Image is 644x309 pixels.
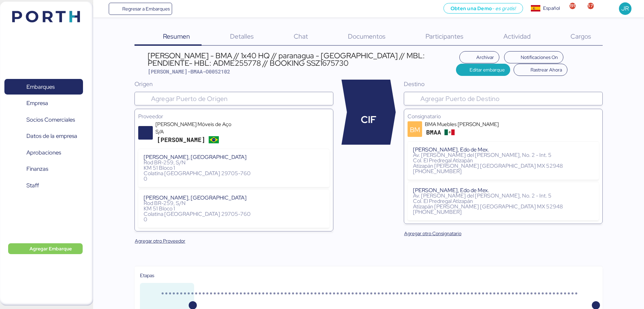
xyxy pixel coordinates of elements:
div: Atizapán [PERSON_NAME] [GEOGRAPHIC_DATA] MX 52948 [413,204,594,209]
span: BM [410,125,420,135]
button: Notificaciones On [504,51,564,63]
span: Socios Comerciales [26,115,75,125]
span: Documentos [348,32,386,41]
div: BMA Muebles [PERSON_NAME] [425,121,506,128]
span: Finanzas [26,164,48,174]
button: Agregar otro Proveedor [129,235,191,247]
div: [PERSON_NAME] - BMA // 1x40 HQ // paranagua - [GEOGRAPHIC_DATA] // MBL: PENDIENTE- HBL: ADME25577... [148,52,456,67]
div: Colatina [GEOGRAPHIC_DATA] 29705-760 [144,171,324,176]
span: Participantes [425,32,463,41]
span: Agregar otro Proveedor [135,237,185,245]
span: Archivar [476,53,494,61]
div: KM 51 Bloco 1 [144,165,324,171]
a: Staff [4,178,83,193]
div: Destino [404,80,603,88]
span: Empresa [26,98,48,108]
span: Staff [26,181,39,190]
button: Editar embarque [456,64,511,76]
span: Actividad [503,32,531,41]
button: Archivar [459,51,499,63]
span: Detalles [230,32,254,41]
span: JR [621,4,629,13]
input: Agregar Puerto de Destino [419,95,600,103]
div: Col. El Predregal Atizapán [413,158,594,163]
div: KM 51 Bloco 1 [144,206,324,211]
a: Socios Comerciales [4,112,83,127]
span: Cargos [570,32,591,41]
button: Menu [97,3,109,15]
span: Chat [294,32,308,41]
a: Empresa [4,96,83,111]
span: Rastrear Ahora [531,66,562,74]
span: Editar embarque [470,66,505,74]
div: Rod BR-259, S/N [144,201,324,206]
a: Datos de la empresa [4,128,83,144]
button: Agregar otro Consignatario [399,227,467,240]
div: [PHONE_NUMBER] [413,169,594,174]
a: Finanzas [4,161,83,177]
span: [PERSON_NAME]-BMAA-O0052102 [148,68,230,75]
div: Origen [134,80,333,88]
span: Agregar Embarque [29,245,72,253]
div: Consignatario [408,112,599,121]
div: [PERSON_NAME] Móveis de Aço S/A [155,121,237,136]
span: Notificaciones On [521,53,558,61]
button: Agregar Embarque [8,243,83,254]
input: Agregar Puerto de Origen [150,95,330,103]
div: Colatina [GEOGRAPHIC_DATA] 29705-760 [144,211,324,217]
div: Rod BR-259, S/N [144,160,324,165]
div: [PERSON_NAME], Edo de Mex. [413,147,594,152]
div: 0 [144,217,324,222]
div: [PERSON_NAME], [GEOGRAPHIC_DATA] [144,195,324,201]
span: Datos de la empresa [26,131,77,141]
div: Etapas [140,272,597,279]
span: Resumen [163,32,190,41]
div: Col. El Predregal Atizapán [413,199,594,204]
div: Av. [PERSON_NAME] del [PERSON_NAME], No. 2 - Int. 5 [413,152,594,158]
a: Regresar a Embarques [109,3,172,15]
span: Embarques [26,82,55,92]
div: Proveedor [138,112,330,121]
span: Aprobaciones [26,148,61,158]
button: Rastrear Ahora [514,64,567,76]
a: Aprobaciones [4,145,83,160]
div: Av. [PERSON_NAME] del [PERSON_NAME], No. 2 - Int. 5 [413,193,594,199]
div: 0 [144,176,324,182]
span: CIF [361,112,376,127]
div: Español [543,5,560,12]
a: Embarques [4,79,83,95]
span: Agregar otro Consignatario [404,229,461,238]
div: [PERSON_NAME], Edo de Mex. [413,188,594,193]
div: [PHONE_NUMBER] [413,209,594,215]
div: Atizapán [PERSON_NAME] [GEOGRAPHIC_DATA] MX 52948 [413,163,594,169]
span: Regresar a Embarques [122,5,170,13]
div: [PERSON_NAME], [GEOGRAPHIC_DATA] [144,154,324,160]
